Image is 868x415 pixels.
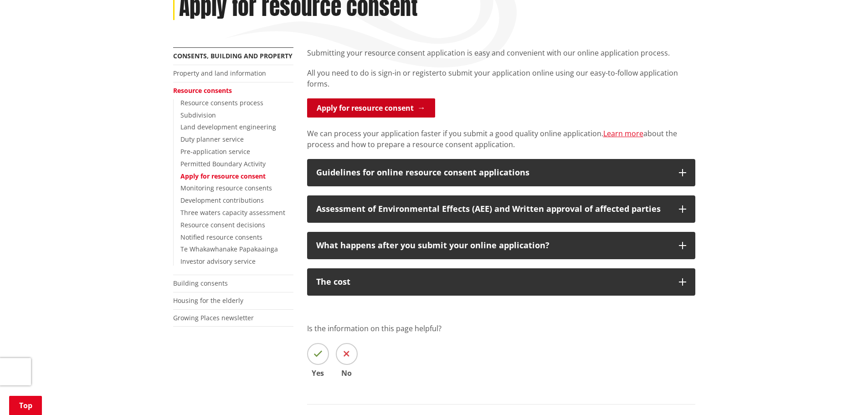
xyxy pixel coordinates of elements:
a: Te Whakawhanake Papakaainga [180,245,278,253]
p: We can process your application faster if you submit a good quality online application. about the... [307,128,695,150]
a: Property and land information [173,69,266,77]
a: Monitoring resource consents [180,184,272,192]
a: Land development engineering [180,123,276,131]
span: Submitting your resource consent application is easy and convenient with our online application p... [307,48,670,58]
p: to submit your application online using our easy-to-follow application forms. [307,67,695,89]
a: Resource consents process [180,98,263,107]
a: Apply for resource consent [180,172,266,180]
a: Permitted Boundary Activity [180,159,266,168]
a: Consents, building and property [173,51,293,60]
a: Three waters capacity assessment [180,208,285,217]
iframe: Messenger Launcher [826,377,859,410]
div: Assessment of Environmental Effects (AEE) and Written approval of affected parties [316,205,670,214]
div: The cost [316,277,670,287]
a: Housing for the elderly [173,296,243,305]
div: Guidelines for online resource consent applications [316,168,670,177]
span: No [336,369,358,377]
a: Resource consents [173,86,232,95]
span: All you need to do is sign-in or register [307,68,439,78]
button: The cost [307,268,695,296]
a: Investor advisory service [180,257,256,266]
a: Notified resource consents [180,233,262,241]
a: Growing Places newsletter [173,313,254,322]
button: Guidelines for online resource consent applications [307,159,695,186]
a: Pre-application service [180,147,250,156]
a: Development contributions [180,196,264,205]
a: Learn more [603,128,643,138]
span: Yes [307,369,329,377]
a: Duty planner service [180,135,244,143]
a: Resource consent decisions [180,220,265,229]
button: What happens after you submit your online application? [307,232,695,259]
a: Apply for resource consent [307,98,435,118]
button: Assessment of Environmental Effects (AEE) and Written approval of affected parties [307,195,695,223]
div: What happens after you submit your online application? [316,241,670,250]
a: Top [9,396,42,415]
a: Subdivision [180,111,216,119]
p: Is the information on this page helpful? [307,323,695,334]
a: Building consents [173,279,228,287]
